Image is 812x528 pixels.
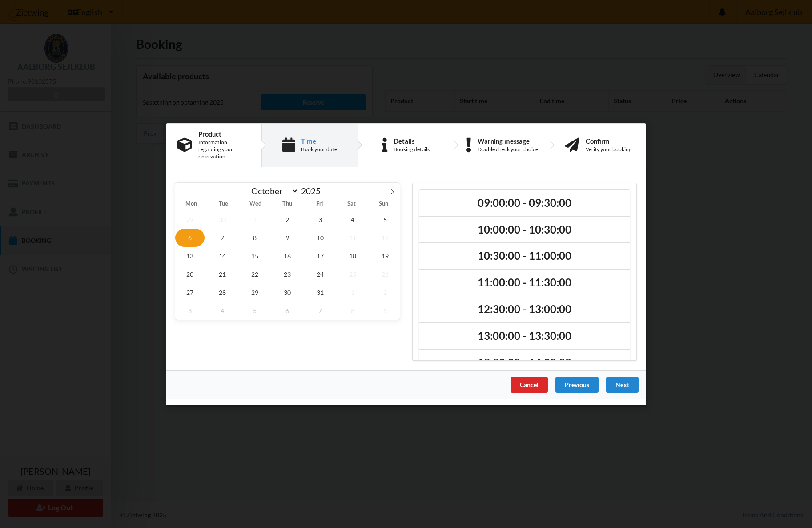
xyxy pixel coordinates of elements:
span: October 27, 2025 [175,283,205,301]
span: October 19, 2025 [370,246,400,265]
h2: 13:30:00 - 14:00:00 [426,356,623,370]
div: Time [301,137,337,144]
div: Verify your booking [586,146,631,153]
div: Product [198,130,250,137]
span: Sat [336,201,368,207]
span: Wed [239,201,271,207]
span: October 25, 2025 [338,265,367,283]
span: October 14, 2025 [208,246,237,265]
span: November 5, 2025 [240,301,269,319]
h2: 11:00:00 - 11:30:00 [426,276,623,290]
input: Year [298,186,328,196]
span: October 4, 2025 [338,210,367,228]
span: Thu [271,201,303,207]
select: Month [247,185,299,197]
span: October 20, 2025 [175,265,205,283]
div: Previous [555,376,599,392]
span: October 15, 2025 [240,246,269,265]
span: October 22, 2025 [240,265,269,283]
span: October 17, 2025 [306,246,335,265]
span: Tue [207,201,239,207]
div: Warning message [478,137,538,144]
div: Next [606,376,639,392]
h2: 13:00:00 - 13:30:00 [426,329,623,343]
h2: 10:00:00 - 10:30:00 [426,222,623,236]
h2: 10:30:00 - 11:00:00 [426,249,623,263]
span: November 9, 2025 [370,301,400,319]
span: October 9, 2025 [273,228,302,246]
span: October 1, 2025 [240,210,269,228]
span: October 23, 2025 [273,265,302,283]
div: Booking details [394,146,430,153]
span: October 13, 2025 [175,246,205,265]
div: Confirm [586,137,631,144]
span: October 29, 2025 [240,283,269,301]
span: October 10, 2025 [306,228,335,246]
span: October 24, 2025 [306,265,335,283]
span: November 8, 2025 [338,301,367,319]
span: November 6, 2025 [273,301,302,319]
span: Fri [304,201,336,207]
div: Double check your choice [478,146,538,153]
span: October 2, 2025 [273,210,302,228]
span: September 29, 2025 [175,210,205,228]
span: October 8, 2025 [240,228,269,246]
div: Cancel [511,376,548,392]
span: November 1, 2025 [338,283,367,301]
span: October 18, 2025 [338,246,367,265]
div: Information regarding your reservation [198,139,250,160]
div: Details [394,137,430,144]
span: October 28, 2025 [208,283,237,301]
div: Book your date [301,146,337,153]
span: October 26, 2025 [370,265,400,283]
h2: 12:30:00 - 13:00:00 [426,302,623,316]
span: November 3, 2025 [175,301,205,319]
span: October 7, 2025 [208,228,237,246]
h2: 09:00:00 - 09:30:00 [426,196,623,210]
span: October 21, 2025 [208,265,237,283]
span: October 5, 2025 [370,210,400,228]
span: October 16, 2025 [273,246,302,265]
span: November 7, 2025 [306,301,335,319]
span: September 30, 2025 [208,210,237,228]
span: October 11, 2025 [338,228,367,246]
span: October 30, 2025 [273,283,302,301]
span: Mon [175,201,207,207]
span: October 3, 2025 [306,210,335,228]
span: October 12, 2025 [370,228,400,246]
span: October 31, 2025 [306,283,335,301]
span: October 6, 2025 [175,228,205,246]
span: Sun [368,201,400,207]
span: November 2, 2025 [370,283,400,301]
span: November 4, 2025 [208,301,237,319]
